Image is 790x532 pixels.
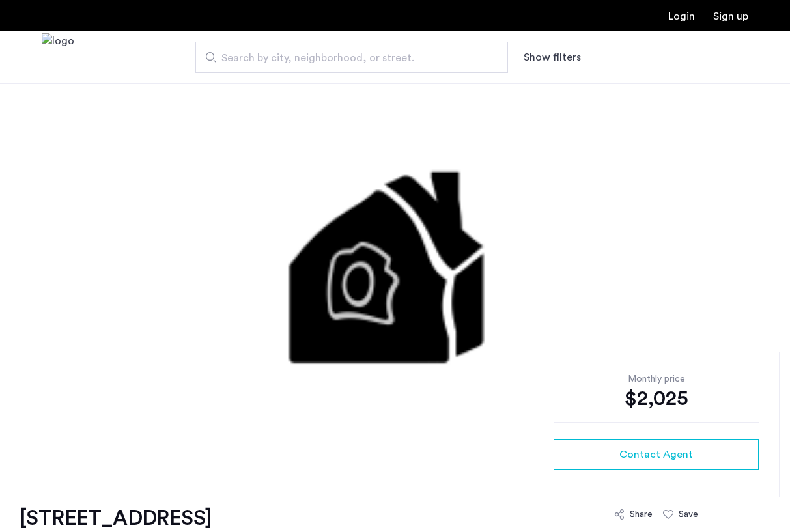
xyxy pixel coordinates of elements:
[554,439,759,470] button: button
[554,372,759,385] div: Monthly price
[554,385,759,412] div: $2,025
[20,505,271,531] h1: [STREET_ADDRESS]
[195,42,508,73] input: Apartment Search
[142,83,647,474] img: 1.gif
[630,508,653,521] div: Share
[713,11,748,21] a: Registration
[42,33,74,82] img: logo
[668,11,695,21] a: Login
[524,49,581,65] button: Show or hide filters
[679,508,698,521] div: Save
[221,50,472,66] span: Search by city, neighborhood, or street.
[42,33,74,82] a: Cazamio Logo
[619,447,693,462] span: Contact Agent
